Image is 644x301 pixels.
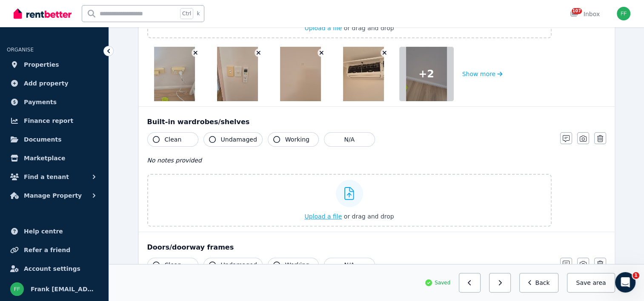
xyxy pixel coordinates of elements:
img: 20250821_123058.jpg [217,47,258,101]
button: N/A [324,132,375,147]
span: ORGANISE [7,47,34,53]
a: Marketplace [7,150,102,167]
span: or drag and drop [344,25,394,31]
span: Finance report [24,116,73,126]
a: Finance report [7,112,102,129]
img: 20250821_123109.jpg [154,47,195,101]
span: k [197,10,200,17]
span: area [592,278,606,287]
button: Clean [147,132,198,147]
span: Documents [24,134,62,145]
a: Refer a friend [7,241,102,258]
span: + 2 [418,67,434,81]
button: Save area [567,273,615,292]
button: N/A [324,258,375,272]
button: Upload a file or drag and drop [304,212,394,221]
iframe: Intercom live chat [615,272,635,292]
button: Back [519,273,559,292]
a: Documents [7,131,102,148]
span: Find a tenant [24,172,69,182]
button: Find a tenant [7,168,102,185]
span: Saved [435,279,450,286]
a: Help centre [7,223,102,240]
span: 1 [633,272,639,279]
img: 20250821_123150.jpg [343,47,384,101]
img: RentBetter [14,7,72,20]
button: Show more [462,47,503,101]
span: Clean [165,135,182,144]
button: Working [268,132,319,147]
span: 107 [572,8,582,14]
span: Upload a file [304,25,342,31]
div: Doors/doorway frames [147,242,606,253]
span: Working [285,135,309,144]
button: Undamaged [203,258,263,272]
img: Frank frank@northwardrentals.com.au [617,7,630,20]
span: Properties [24,60,59,70]
span: or drag and drop [344,213,394,220]
span: Undamaged [221,261,257,269]
a: Add property [7,75,102,92]
a: Properties [7,56,102,73]
span: Working [285,261,309,269]
button: Undamaged [203,132,263,147]
span: Frank [EMAIL_ADDRESS][DOMAIN_NAME] [31,284,98,294]
a: Payments [7,94,102,111]
span: Manage Property [24,190,82,201]
span: Upload a file [304,213,342,220]
span: Payments [24,97,57,107]
span: Undamaged [221,135,257,144]
span: Refer a friend [24,245,70,255]
span: Ctrl [180,8,193,19]
div: Inbox [570,10,600,18]
button: Working [268,258,319,272]
img: Frank frank@northwardrentals.com.au [10,282,24,296]
button: Clean [147,258,198,272]
span: Account settings [24,264,80,274]
img: 20250821_123105.jpg [280,47,321,101]
span: Clean [165,261,182,269]
span: No notes provided [147,157,202,164]
div: Built-in wardrobes/shelves [147,117,606,127]
button: Upload a file or drag and drop [304,24,394,32]
span: Help centre [24,226,63,236]
span: Add property [24,78,69,88]
a: Account settings [7,260,102,277]
span: Marketplace [24,153,65,163]
button: Manage Property [7,187,102,204]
